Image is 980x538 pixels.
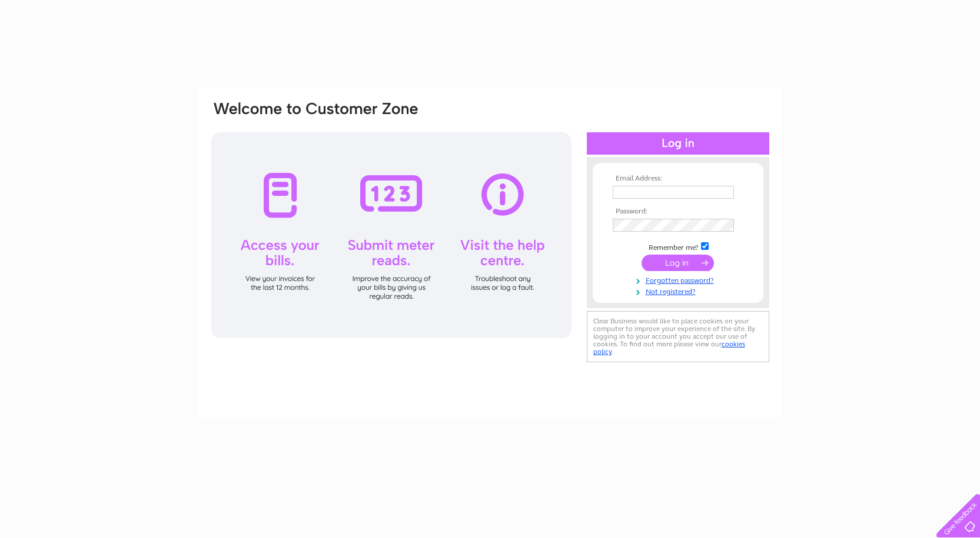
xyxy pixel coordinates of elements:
[610,208,746,216] th: Password:
[642,255,714,271] input: Submit
[610,175,746,183] th: Email Address:
[593,340,745,356] a: cookies policy
[587,311,769,362] div: Clear Business would like to place cookies on your computer to improve your experience of the sit...
[613,285,746,296] a: Not registered?
[610,240,746,252] td: Remember me?
[613,274,746,285] a: Forgotten password?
